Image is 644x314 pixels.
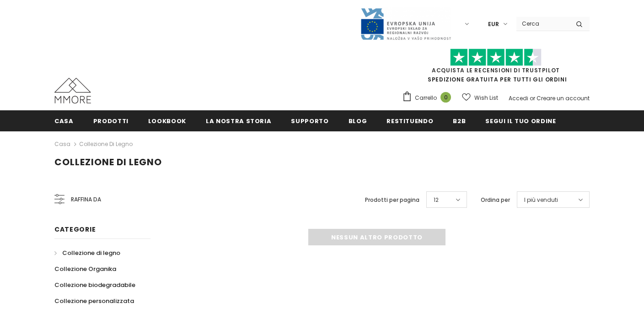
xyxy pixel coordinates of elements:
img: Javni Razpis [360,7,451,41]
a: Collezione di legno [79,140,133,148]
span: B2B [453,117,466,125]
span: Prodotti [93,117,129,125]
a: B2B [453,110,466,131]
span: Blog [349,117,367,125]
a: Javni Razpis [360,20,451,27]
img: Fidati di Pilot Stars [450,49,542,66]
a: Collezione di legno [54,245,120,261]
span: Wish List [474,93,498,103]
label: Ordina per [481,195,510,205]
span: Raffina da [71,195,101,205]
a: Creare un account [537,94,590,102]
a: Acquista le recensioni di TrustPilot [432,66,560,74]
a: Restituendo [386,110,433,131]
a: supporto [291,110,328,131]
a: Collezione biodegradabile [54,277,135,293]
span: supporto [291,117,328,125]
span: Restituendo [386,117,433,125]
span: Collezione biodegradabile [54,281,135,289]
a: Carrello 0 [402,91,456,105]
span: Carrello [415,93,437,103]
span: Categorie [54,225,96,234]
span: Collezione di legno [62,249,120,257]
span: Collezione Organika [54,265,116,273]
img: Casi MMORE [54,78,91,103]
span: 0 [440,92,451,103]
span: or [530,94,535,102]
span: Collezione personalizzata [54,297,134,305]
a: La nostra storia [206,110,271,131]
span: SPEDIZIONE GRATUITA PER TUTTI GLI ORDINI [402,53,590,83]
span: Casa [54,117,74,125]
a: Segui il tuo ordine [485,110,556,131]
span: Collezione di legno [54,156,162,168]
span: Segui il tuo ordine [485,117,556,125]
a: Accedi [509,94,528,102]
a: Blog [349,110,367,131]
a: Prodotti [93,110,129,131]
span: Lookbook [148,117,186,125]
a: Collezione Organika [54,261,116,277]
input: Search Site [516,17,569,30]
span: 12 [434,195,439,205]
span: I più venduti [524,195,558,205]
label: Prodotti per pagina [365,195,419,205]
span: EUR [488,20,499,29]
a: Casa [54,139,70,150]
a: Casa [54,110,74,131]
a: Lookbook [148,110,186,131]
a: Collezione personalizzata [54,293,134,309]
span: La nostra storia [206,117,271,125]
a: Wish List [462,90,498,106]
